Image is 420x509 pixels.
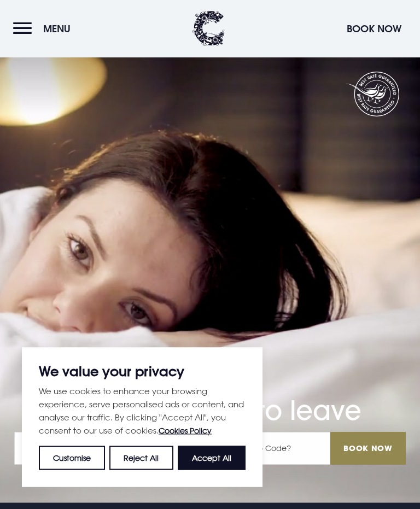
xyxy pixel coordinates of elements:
button: Accept All [178,446,246,470]
h1: You won't want to leave [14,349,406,427]
img: Clandeboye Lodge [192,11,225,46]
button: Reject All [109,446,173,470]
input: Have A Promo Code? [200,432,330,465]
button: Menu [13,17,76,40]
button: Book Now [341,17,407,40]
a: Cookies Policy [159,426,212,435]
span: Check In [14,432,107,465]
button: Customise [39,446,105,470]
span: Stay [14,381,406,390]
div: We value your privacy [22,348,262,487]
p: We use cookies to enhance your browsing experience, serve personalised ads or content, and analys... [39,384,246,437]
input: Book Now [330,432,406,465]
p: We value your privacy [39,365,246,378]
span: Menu [43,22,71,35]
